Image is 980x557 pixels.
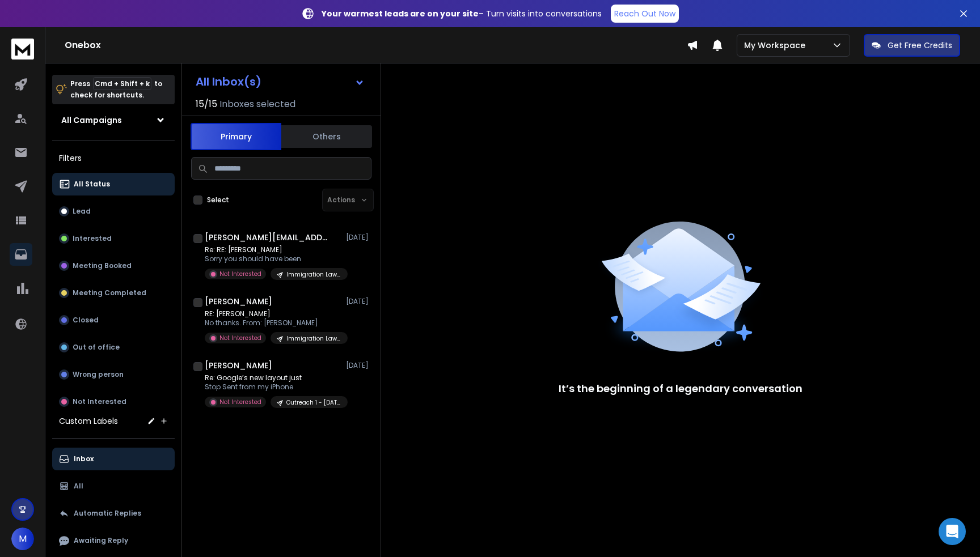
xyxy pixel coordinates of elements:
[205,232,330,243] h1: [PERSON_NAME][EMAIL_ADDRESS][DOMAIN_NAME]
[322,8,479,19] strong: Your warmest leads are on your site
[73,207,91,216] p: Lead
[205,254,341,263] p: Sorry you should have been
[611,5,679,23] a: Reach Out Now
[52,254,175,277] button: Meeting Booked
[74,454,94,464] p: Inbox
[52,227,175,250] button: Interested
[205,373,341,382] p: Re: Google’s new layout just
[346,361,371,370] p: [DATE]
[73,370,124,379] p: Wrong person
[187,70,374,93] button: All Inbox(s)
[219,97,295,111] h3: Inboxes selected
[52,150,175,166] h3: Filters
[52,475,175,498] button: All
[219,398,261,406] p: Not Interested
[11,528,34,550] button: M
[614,8,675,19] p: Reach Out Now
[205,296,272,307] h1: [PERSON_NAME]
[52,336,175,359] button: Out of office
[74,509,141,518] p: Automatic Replies
[93,77,151,90] span: Cmd + Shift + k
[73,234,112,243] p: Interested
[74,482,83,491] p: All
[205,360,272,371] h1: [PERSON_NAME]
[11,39,34,59] img: logo
[205,245,341,254] p: Re: RE: [PERSON_NAME]
[744,40,810,51] p: My Workspace
[52,363,175,386] button: Wrong person
[52,109,175,131] button: All Campaigns
[73,397,126,406] p: Not Interested
[219,270,261,278] p: Not Interested
[281,124,372,149] button: Others
[219,334,261,342] p: Not Interested
[346,297,371,306] p: [DATE]
[73,343,120,352] p: Out of office
[286,334,341,343] p: Immigration Lawyers Outreach - 001 - [DATE]
[191,123,281,150] button: Primary
[864,34,960,57] button: Get Free Credits
[286,398,341,407] p: Outreach 1 - [DATE]
[888,40,952,51] p: Get Free Credits
[61,114,122,126] h1: All Campaigns
[205,318,341,328] p: No thanks. From: [PERSON_NAME]
[52,200,175,223] button: Lead
[52,529,175,552] button: Awaiting Reply
[205,382,341,392] p: Stop Sent from my iPhone
[65,39,687,52] h1: Onebox
[52,502,175,525] button: Automatic Replies
[52,309,175,331] button: Closed
[52,282,175,304] button: Meeting Completed
[73,261,132,270] p: Meeting Booked
[52,173,175,195] button: All Status
[346,233,371,242] p: [DATE]
[59,415,118,427] h3: Custom Labels
[70,78,162,101] p: Press to check for shortcuts.
[939,518,966,545] div: Open Intercom Messenger
[196,76,261,87] h1: All Inbox(s)
[322,8,602,19] p: – Turn visits into conversations
[196,97,217,111] span: 15 / 15
[52,448,175,470] button: Inbox
[286,270,341,279] p: Immigration Lawyers Outreach - 001 - [DATE]
[52,390,175,413] button: Not Interested
[559,381,802,397] p: It’s the beginning of a legendary conversation
[74,180,110,189] p: All Status
[74,536,128,545] p: Awaiting Reply
[205,309,341,318] p: RE: [PERSON_NAME]
[73,288,146,297] p: Meeting Completed
[73,316,99,325] p: Closed
[207,195,229,205] label: Select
